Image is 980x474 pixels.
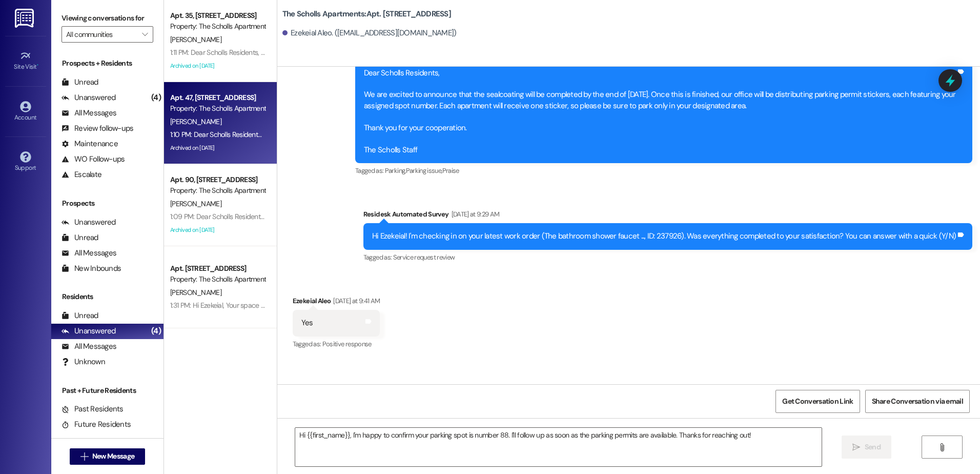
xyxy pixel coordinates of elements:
[62,92,116,103] div: Unanswered
[293,337,380,351] div: Tagged as:
[62,232,98,243] div: Unread
[865,442,881,452] span: Send
[5,98,46,126] a: Account
[363,209,972,223] div: Residesk Automated Survey
[62,123,133,134] div: Review follow-ups
[842,436,891,459] button: Send
[5,148,46,176] a: Support
[149,323,164,339] div: (4)
[385,166,406,175] span: Parking ,
[782,396,853,407] span: Get Conversation Link
[62,139,118,149] div: Maintenance
[865,390,970,413] button: Share Conversation via email
[62,357,105,367] div: Unknown
[170,274,265,285] div: Property: The Scholls Apartments
[439,382,488,393] div: [DATE] at 3:14 PM
[62,326,116,337] div: Unanswered
[62,419,131,430] div: Future Residents
[169,224,266,236] div: Archived on [DATE]
[62,77,98,88] div: Unread
[70,448,146,465] button: New Message
[62,310,98,321] div: Unread
[170,199,221,208] span: [PERSON_NAME]
[62,154,125,165] div: WO Follow-ups
[62,248,116,259] div: All Messages
[170,92,265,103] div: Apt. 47, [STREET_ADDRESS]
[170,10,265,21] div: Apt. 35, [STREET_ADDRESS]
[62,10,153,26] label: Viewing conversations for
[37,62,38,69] span: •
[372,231,956,242] div: Hi Ezekeial! I'm checking in on your latest work order (The bathroom shower faucet ..., ID: 23792...
[331,295,380,306] div: [DATE] at 9:41 AM
[282,9,451,19] b: The Scholls Apartments: Apt. [STREET_ADDRESS]
[62,217,116,228] div: Unanswered
[406,166,442,175] span: Parking issue ,
[62,341,116,352] div: All Messages
[852,443,860,451] i: 
[80,452,88,461] i: 
[293,295,380,310] div: Ezekeial Aleo
[170,103,265,114] div: Property: The Scholls Apartments
[51,58,164,69] div: Prospects + Residents
[872,396,963,407] span: Share Conversation via email
[282,28,457,38] div: Ezekeial Aleo. ([EMAIL_ADDRESS][DOMAIN_NAME])
[301,318,313,328] div: Yes
[442,166,459,175] span: Praise
[51,291,164,302] div: Residents
[170,35,221,44] span: [PERSON_NAME]
[449,209,500,220] div: [DATE] at 9:29 AM
[170,288,221,297] span: [PERSON_NAME]
[51,385,164,396] div: Past + Future Residents
[149,90,164,106] div: (4)
[62,108,116,118] div: All Messages
[169,60,266,72] div: Archived on [DATE]
[142,30,148,38] i: 
[170,117,221,126] span: [PERSON_NAME]
[170,21,265,32] div: Property: The Scholls Apartments
[62,169,101,180] div: Escalate
[938,443,946,451] i: 
[62,404,124,414] div: Past Residents
[393,253,455,262] span: Service request review
[62,263,121,274] div: New Inbounds
[169,142,266,154] div: Archived on [DATE]
[355,163,972,178] div: Tagged as:
[170,174,265,185] div: Apt. 90, [STREET_ADDRESS]
[322,340,372,348] span: Positive response
[15,9,36,28] img: ResiDesk Logo
[170,185,265,196] div: Property: The Scholls Apartments
[295,428,821,466] textarea: Hi {{first_name}}, I'm happy to confirm your parking spot is number 88. I'll follow up as soon as...
[5,47,46,75] a: Site Visit •
[170,263,265,274] div: Apt. [STREET_ADDRESS]
[363,250,972,265] div: Tagged as:
[775,390,860,413] button: Get Conversation Link
[364,68,956,155] div: Dear Scholls Residents, We are excited to announce that the sealcoating will be completed by the ...
[170,301,577,310] div: 1:31 PM: Hi Ezekeial, Your space number is 88 parking permits sticker are on the way once we rece...
[355,382,972,397] div: [PERSON_NAME] (ResiDesk)
[92,451,134,462] span: New Message
[51,198,164,209] div: Prospects
[66,26,137,43] input: All communities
